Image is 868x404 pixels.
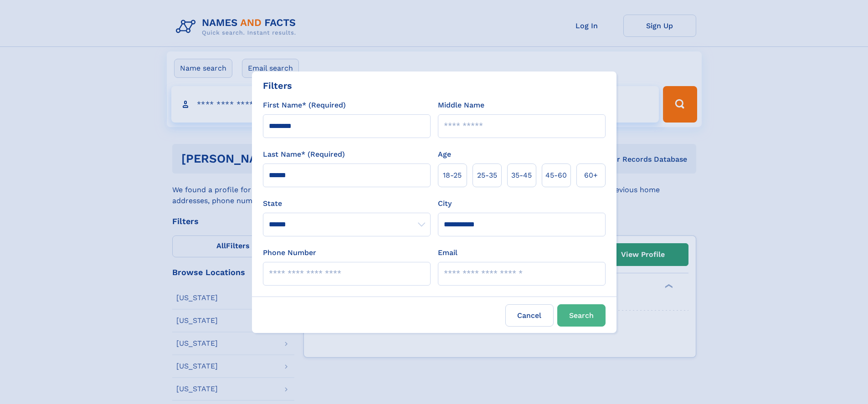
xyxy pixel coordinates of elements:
label: Email [438,247,457,258]
label: Cancel [505,304,554,327]
span: 18‑25 [443,170,462,181]
label: Age [438,149,451,160]
label: First Name* (Required) [263,100,346,111]
div: Filters [263,79,292,92]
span: 60+ [584,170,598,181]
button: Search [557,304,606,327]
label: City [438,198,452,209]
span: 45‑60 [545,170,567,181]
label: Phone Number [263,247,316,258]
label: Last Name* (Required) [263,149,345,160]
label: Middle Name [438,100,484,111]
span: 25‑35 [477,170,497,181]
label: State [263,198,431,209]
span: 35‑45 [511,170,532,181]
